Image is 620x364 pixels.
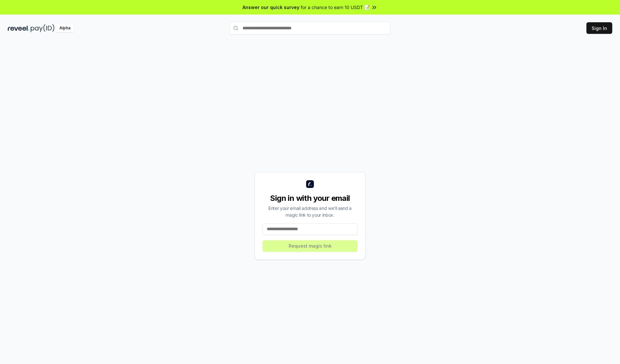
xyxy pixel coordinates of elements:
button: Sign In [586,22,612,34]
img: reveel_dark [8,24,29,32]
div: Sign in with your email [263,193,357,203]
span: Answer our quick survey [243,4,299,11]
img: logo_small [306,180,314,188]
div: Enter your email address and we’ll send a magic link to your inbox. [263,205,357,218]
div: Alpha [56,24,74,32]
span: for a chance to earn 10 USDT 📝 [301,4,370,11]
img: pay_id [31,24,55,32]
